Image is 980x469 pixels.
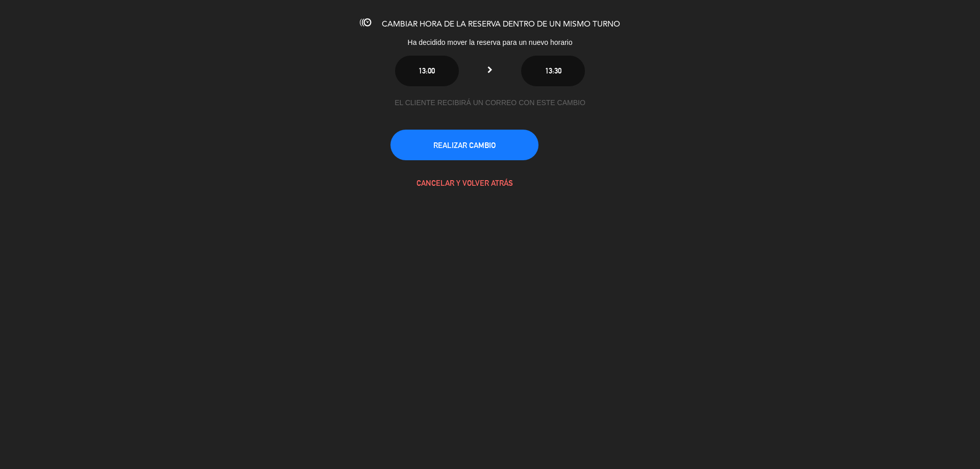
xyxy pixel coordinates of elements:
button: CANCELAR Y VOLVER ATRÁS [390,167,538,198]
div: Ha decidido mover la reserva para un nuevo horario [322,37,658,48]
span: 13:30 [545,66,561,75]
div: EL CLIENTE RECIBIRÁ UN CORREO CON ESTE CAMBIO [390,97,590,109]
button: 13:00 [395,56,459,86]
button: 13:30 [521,56,585,86]
button: REALIZAR CAMBIO [390,130,538,160]
span: 13:00 [419,66,435,75]
span: CAMBIAR HORA DE LA RESERVA DENTRO DE UN MISMO TURNO [382,20,620,29]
